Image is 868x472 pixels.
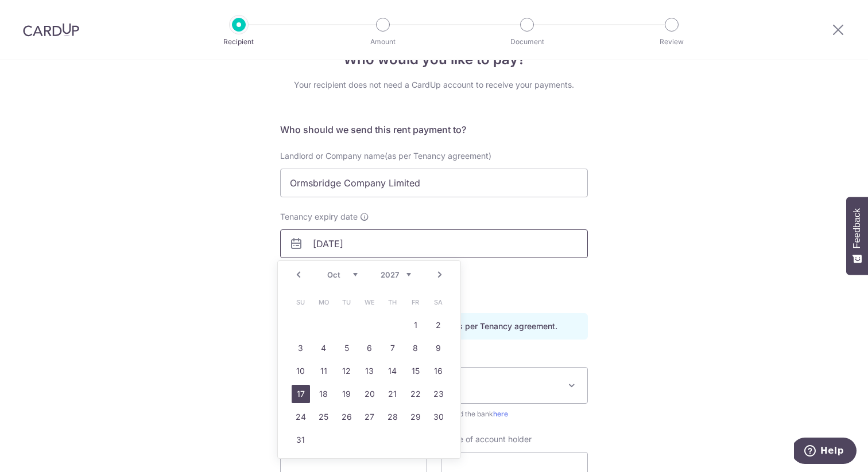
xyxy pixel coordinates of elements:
[429,293,448,311] span: Saturday
[406,385,425,403] a: 22
[338,293,356,311] span: Tuesday
[292,431,310,449] a: 31
[292,362,310,380] a: 10
[280,151,491,161] span: Landlord or Company name(as per Tenancy agreement)
[280,211,358,223] span: Tenancy expiry date
[361,293,379,311] span: Wednesday
[315,385,333,403] a: 18
[406,316,425,334] a: 1
[361,362,379,380] a: 13
[338,408,356,426] a: 26
[383,385,402,403] a: 21
[292,268,305,282] a: Prev
[493,409,508,418] a: here
[338,339,356,357] a: 5
[429,362,448,380] a: 16
[429,408,448,426] a: 30
[383,408,402,426] a: 28
[338,362,356,380] a: 12
[196,36,281,48] p: Recipient
[846,197,868,275] button: Feedback - Show survey
[292,339,310,357] a: 3
[406,293,425,311] span: Friday
[429,339,448,357] a: 9
[406,362,425,380] a: 15
[629,36,714,48] p: Review
[315,362,333,380] a: 11
[406,408,425,426] a: 29
[315,408,333,426] a: 25
[852,208,862,248] span: Feedback
[361,339,379,357] a: 6
[280,229,588,258] input: DD/MM/YYYY
[361,408,379,426] a: 27
[429,385,448,403] a: 23
[292,385,310,403] a: 17
[441,434,532,445] label: Name of account holder
[292,293,310,311] span: Sunday
[485,36,569,48] p: Document
[383,362,402,380] a: 14
[338,385,356,403] a: 19
[340,36,425,48] p: Amount
[794,438,857,466] iframe: Opens a widget where you can find more information
[315,293,333,311] span: Monday
[315,339,333,357] a: 4
[383,339,402,357] a: 7
[292,408,310,426] a: 24
[361,385,379,403] a: 20
[406,339,425,357] a: 8
[433,268,447,282] a: Next
[429,316,448,334] a: 2
[280,79,588,91] div: Your recipient does not need a CardUp account to receive your payments.
[23,23,79,37] img: CardUp
[280,123,588,136] h5: Who should we send this rent payment to?
[383,293,402,311] span: Thursday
